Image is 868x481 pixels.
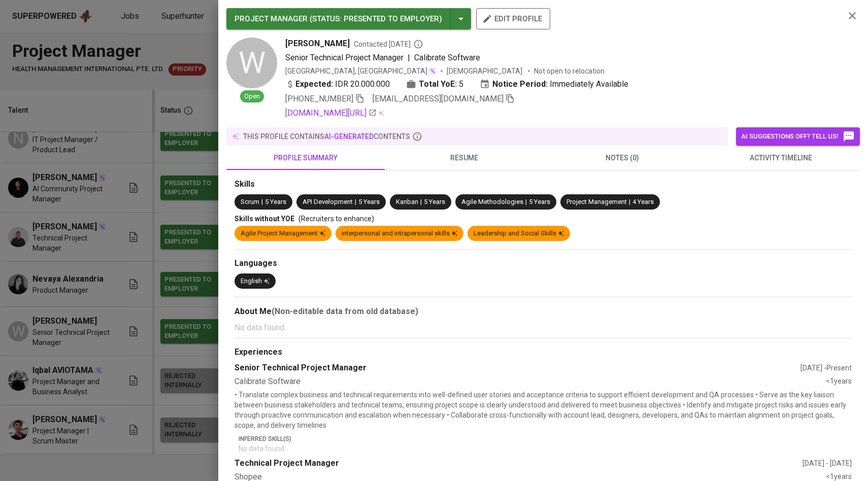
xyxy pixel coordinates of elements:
span: Kanban [396,198,418,205]
div: Technical Project Manager [235,458,803,469]
a: edit profile [476,14,550,22]
span: | [420,197,422,207]
div: Languages [235,258,852,269]
span: 5 Years [265,198,286,205]
a: [DOMAIN_NAME][URL] [285,107,377,119]
span: profile summary [232,152,379,164]
span: ( STATUS : Presented to Employer ) [310,14,442,23]
span: AI suggestions off? Tell us! [741,130,855,143]
div: Senior Technical Project Manager [235,362,800,374]
span: PROJECT MANAGER [235,14,308,23]
span: Contacted [DATE] [354,39,423,49]
span: | [408,52,410,64]
span: [PERSON_NAME] [285,38,350,50]
button: edit profile [476,8,550,29]
p: this profile contains contents [243,131,410,142]
span: [EMAIL_ADDRESS][DOMAIN_NAME] [373,94,504,104]
button: AI suggestions off? Tell us! [736,127,860,146]
p: • Translate complex business and technical requirements into well-defined user stories and accept... [235,390,852,430]
span: [PHONE_NUMBER] [285,94,353,104]
div: IDR 20.000.000 [285,78,390,90]
p: Inferred Skill(s) [239,434,852,443]
div: interpersonal and intrapersonal skills [342,229,457,238]
div: [DATE] - Present [800,363,852,373]
span: API Development [303,198,353,205]
span: (Recruiters to enhance) [298,215,374,223]
div: Immediately Available [480,78,628,90]
svg: By Batam recruiter [413,39,423,49]
span: Agile Methodologies [461,198,523,205]
div: Skills [235,179,852,190]
span: AI-generated [324,132,374,141]
b: Notice Period: [492,78,548,90]
p: Not open to relocation [534,66,605,76]
button: PROJECT MANAGER (STATUS: Presented to Employer) [226,8,471,29]
span: 5 Years [424,198,445,205]
span: activity timeline [708,152,854,164]
span: | [355,197,356,207]
p: No data found. [239,443,852,454]
div: Experiences [235,347,852,358]
span: Calibrate Software [414,53,480,62]
span: edit profile [484,12,542,25]
span: | [261,197,263,207]
div: Leadership and Social Skills [474,229,564,238]
p: No data found. [235,322,852,334]
span: | [629,197,630,207]
span: Skills without YOE [235,215,294,223]
span: [DEMOGRAPHIC_DATA] [447,66,524,76]
div: [DATE] - [DATE] [803,458,852,468]
div: <1 years [826,376,852,388]
span: resume [391,152,537,164]
div: Calibrate Software [235,376,826,388]
div: English [241,277,270,286]
span: 5 Years [529,198,550,205]
span: 5 Years [358,198,380,205]
div: About Me [235,305,852,318]
b: (Non-editable data from old database) [272,306,418,316]
span: Scrum [241,198,259,205]
b: Total YoE: [419,78,457,90]
img: magic_wand.svg [428,67,437,75]
span: | [525,197,527,207]
div: [GEOGRAPHIC_DATA], [GEOGRAPHIC_DATA] [285,66,437,76]
span: 4 Years [632,198,654,205]
span: Senior Technical Project Manager [285,53,404,62]
span: notes (0) [549,152,695,164]
div: Agile Project Management [241,229,325,238]
b: Expected: [295,78,333,90]
div: W [226,38,277,88]
span: 5 [459,78,463,90]
span: Open [240,92,264,101]
span: Project Management [566,198,627,205]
